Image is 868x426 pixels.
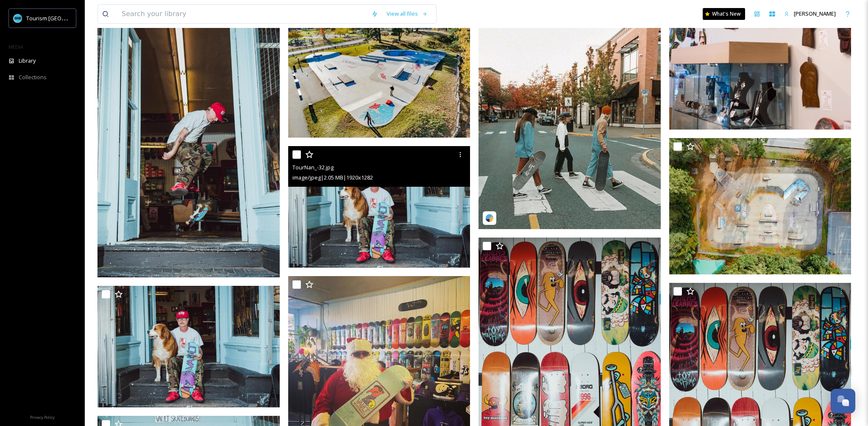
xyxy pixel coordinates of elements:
img: Hornets Rugby and Football (35).jpg [669,138,851,274]
img: TourNan_-32.jpg [97,286,280,407]
span: TourNan_-32.jpg [292,163,334,171]
a: Privacy Policy [30,412,55,422]
span: [PERSON_NAME] [794,10,836,17]
img: snapsea-logo.png [485,214,494,222]
span: Tourism [GEOGRAPHIC_DATA] [26,14,102,22]
a: What's New [703,8,745,20]
img: Tourism Nanaimo Sports Harewood (61).jpg [288,1,470,138]
img: tourism_nanaimo_logo.jpeg [14,14,22,22]
img: TourNan.2-14.jpg [97,1,280,277]
a: [PERSON_NAME] [780,6,840,22]
a: View all files [382,6,432,22]
img: TourNan_-32.jpg [288,146,470,268]
span: Collections [19,73,47,81]
span: MEDIA [8,44,23,50]
img: whosgotbadkarma_c5843997-9e92-ddde-967b-56df75e491b8.jpg [479,1,661,229]
span: Privacy Policy [30,415,55,420]
input: Search your library [117,5,367,23]
span: Library [19,57,36,65]
button: Open Chat [831,389,855,413]
span: image/jpeg | 2.05 MB | 1920 x 1282 [292,174,373,181]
